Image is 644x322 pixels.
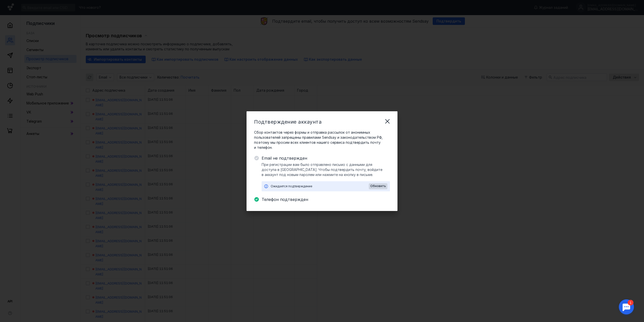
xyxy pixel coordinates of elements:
[370,184,386,188] span: Обновить
[262,162,390,177] span: При регистрации вам было отправлено письмо с данными для доступа в [GEOGRAPHIC_DATA]. Чтобы подтв...
[254,119,321,125] span: Подтверждение аккаунта
[11,3,17,9] div: 1
[262,196,390,202] span: Телефон подтвержден
[369,183,387,189] button: Обновить
[271,184,369,189] div: Ожидается подтверждение
[262,155,390,161] span: Email не подтвержден
[254,130,390,150] span: Сбор контактов через формы и отправка рассылок от анонимных пользователей запрещены правилами Sen...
